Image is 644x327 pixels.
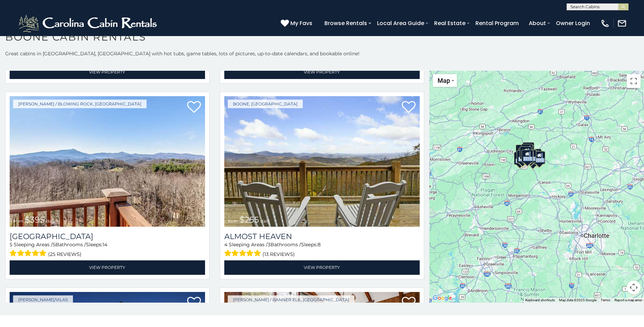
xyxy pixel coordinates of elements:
[374,17,428,29] a: Local Area Guide
[290,19,312,27] span: My Favs
[614,298,642,302] a: Report a map error
[523,142,534,155] div: $525
[187,100,201,115] a: Add to favorites
[224,96,420,227] img: Almost Heaven
[10,260,205,274] a: View Property
[103,241,107,248] span: 14
[431,17,469,29] a: Real Estate
[525,150,536,163] div: $695
[627,281,641,294] button: Map camera controls
[552,17,593,29] a: Owner Login
[228,100,303,108] a: Boone, [GEOGRAPHIC_DATA]
[17,13,160,34] img: White-1-2.png
[228,295,354,304] a: [PERSON_NAME] / Banner Elk, [GEOGRAPHIC_DATA]
[224,241,227,248] span: 4
[318,241,321,248] span: 8
[13,295,73,304] a: [PERSON_NAME]/Vilas
[431,294,454,303] img: Google
[268,241,270,248] span: 3
[472,17,522,29] a: Rental Program
[239,215,259,225] span: $255
[525,17,549,29] a: About
[627,74,641,88] button: Toggle fullscreen view
[10,96,205,227] a: Stone Ridge Lodge from $395 daily
[46,218,56,224] span: daily
[10,96,205,227] img: Stone Ridge Lodge
[10,241,12,248] span: 5
[224,232,420,241] a: Almost Heaven
[13,100,147,108] a: [PERSON_NAME] / Blowing Rock, [GEOGRAPHIC_DATA]
[522,149,533,162] div: $480
[10,232,205,241] h3: Stone Ridge Lodge
[516,144,527,157] div: $305
[281,19,314,28] a: My Favs
[262,250,295,259] span: (13 reviews)
[10,232,205,241] a: [GEOGRAPHIC_DATA]
[525,298,555,303] button: Keyboard shortcuts
[520,146,532,159] div: $349
[13,218,23,224] span: from
[187,296,201,311] a: Add to favorites
[517,150,528,163] div: $325
[224,260,420,274] a: View Property
[530,149,541,162] div: $930
[25,215,45,225] span: $395
[438,77,450,84] span: Map
[617,19,627,28] img: mail-regular-white.png
[224,96,420,227] a: Almost Heaven from $255 daily
[534,151,545,164] div: $355
[53,241,55,248] span: 5
[10,241,205,259] div: Sleeping Areas / Bathrooms / Sleeps:
[402,100,416,115] a: Add to favorites
[559,298,597,302] span: Map data ©2025 Google
[224,65,420,79] a: View Property
[321,17,371,29] a: Browse Rentals
[514,152,526,165] div: $375
[48,250,82,259] span: (25 reviews)
[260,218,270,224] span: daily
[527,152,539,165] div: $350
[521,144,533,157] div: $320
[433,74,457,87] button: Change map style
[228,218,238,224] span: from
[402,296,416,311] a: Add to favorites
[600,19,610,28] img: phone-regular-white.png
[10,65,205,79] a: View Property
[522,150,533,163] div: $315
[224,241,420,259] div: Sleeping Areas / Bathrooms / Sleeps:
[431,294,454,303] a: Open this area in Google Maps (opens a new window)
[601,298,610,302] a: Terms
